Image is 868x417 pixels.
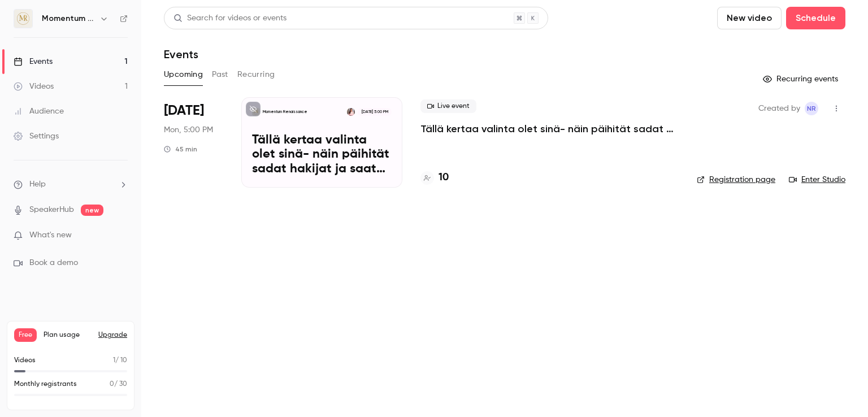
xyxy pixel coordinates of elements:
[252,133,392,177] p: Tällä kertaa valinta olet sinä- näin päihität sadat hakijat ja saat kutsun haastatteluun!
[420,170,449,185] a: 10
[29,229,72,241] span: What's new
[81,205,103,216] span: new
[164,145,197,154] div: 45 min
[14,131,59,142] div: Settings
[14,379,77,389] p: Monthly registrants
[14,10,32,28] img: Momentum Renaissance
[241,97,402,188] a: Tällä kertaa valinta olet sinä- näin päihität sadat hakijat ja saat kutsun haastatteluun!Momentum...
[113,357,115,364] span: 1
[14,355,36,366] p: Videos
[14,179,128,190] li: help-dropdown-opener
[110,379,127,389] p: / 30
[98,331,127,340] button: Upgrade
[110,381,114,388] span: 0
[805,102,818,115] span: Nina Rostedt
[789,174,845,185] a: Enter Studio
[347,108,355,116] img: Nina Rostedt
[758,102,800,115] span: Created by
[439,170,449,185] h4: 10
[697,174,775,185] a: Registration page
[358,108,391,116] span: [DATE] 5:00 PM
[164,97,223,188] div: Sep 22 Mon, 5:00 PM (Europe/Helsinki)
[758,70,845,88] button: Recurring events
[717,7,782,29] button: New video
[420,122,679,136] a: Tällä kertaa valinta olet sinä- näin päihität sadat hakijat ja saat kutsun haastatteluun!
[14,81,54,92] div: Videos
[807,102,816,115] span: NR
[263,109,307,115] p: Momentum Renaissance
[164,66,203,84] button: Upcoming
[29,179,46,190] span: Help
[44,331,92,340] span: Plan usage
[114,231,128,241] iframe: Noticeable Trigger
[29,257,78,269] span: Book a demo
[42,13,95,24] h6: Momentum Renaissance
[237,66,275,84] button: Recurring
[164,47,198,61] h1: Events
[29,204,74,216] a: SpeakerHub
[14,328,37,342] span: Free
[786,7,845,29] button: Schedule
[164,124,213,136] span: Mon, 5:00 PM
[212,66,228,84] button: Past
[14,106,64,117] div: Audience
[173,12,287,24] div: Search for videos or events
[113,355,127,366] p: / 10
[164,102,204,120] span: [DATE]
[14,56,53,67] div: Events
[420,99,476,113] span: Live event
